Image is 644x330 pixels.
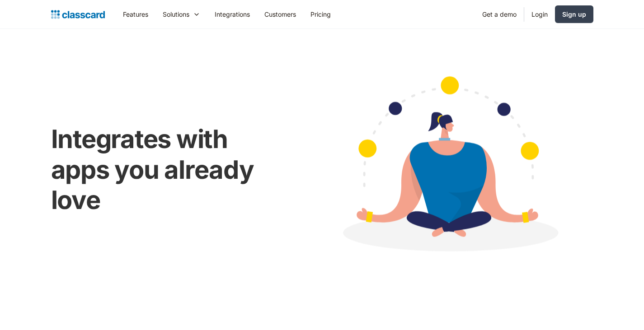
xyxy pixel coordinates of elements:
a: Sign up [555,5,593,23]
a: Integrations [207,4,257,24]
h1: Integrates with apps you already love [51,124,286,215]
img: Cartoon image showing connected apps [304,59,593,275]
a: Pricing [303,4,338,24]
div: Solutions [163,9,189,19]
a: Login [524,4,555,24]
div: Solutions [155,4,207,24]
a: Get a demo [475,4,524,24]
div: Sign up [562,9,586,19]
a: Customers [257,4,303,24]
a: home [51,8,105,21]
a: Features [116,4,155,24]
